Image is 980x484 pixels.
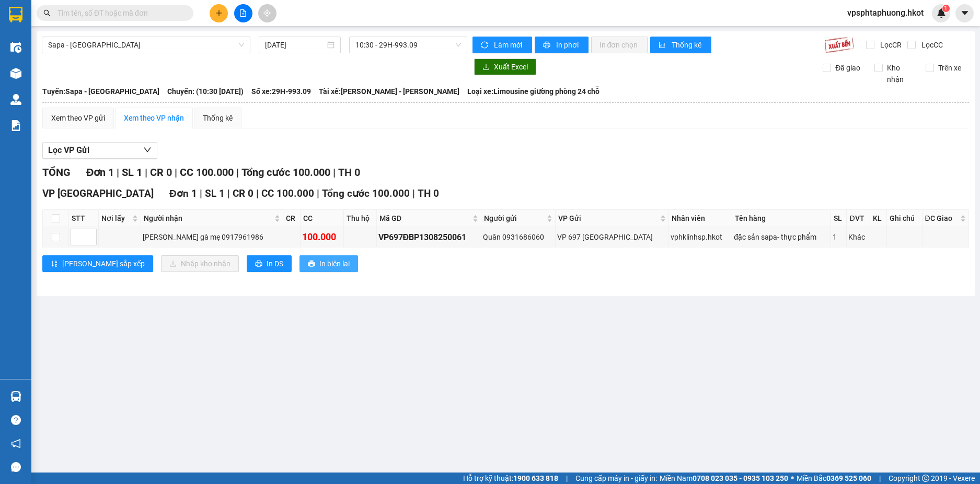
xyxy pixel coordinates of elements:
span: Lọc CR [876,39,903,51]
span: | [236,166,239,179]
button: printerIn phơi [535,37,589,53]
span: | [175,166,177,179]
img: warehouse-icon [10,42,21,53]
strong: 1900 633 818 [513,474,558,482]
div: Thống kê [203,112,233,124]
div: Xem theo VP gửi [51,112,105,124]
span: copyright [922,475,929,482]
span: CC 100.000 [261,187,314,199]
span: | [227,187,230,199]
th: Nhân viên [669,210,732,227]
sup: 1 [942,5,950,12]
span: printer [308,260,315,268]
div: 1 [833,231,845,243]
span: Đơn 1 [86,166,114,179]
span: caret-down [960,8,970,18]
th: Ghi chú [887,210,922,227]
span: | [879,473,881,484]
th: Tên hàng [732,210,831,227]
span: Hỗ trợ kỹ thuật: [463,473,558,484]
span: Sapa - Ninh Bình [48,37,244,53]
th: KL [870,210,887,227]
button: caret-down [955,4,974,22]
div: 100.000 [302,230,341,244]
button: In đơn chọn [591,37,648,53]
span: bar-chart [659,41,667,50]
th: ĐVT [847,210,870,227]
span: | [412,187,415,199]
span: question-circle [11,415,21,425]
span: aim [263,9,271,17]
td: VP 697 Điện Biên Phủ [556,227,669,247]
span: message [11,462,21,472]
span: file-add [239,9,247,17]
span: SL 1 [122,166,142,179]
div: [PERSON_NAME] gà mẹ 0917961986 [143,231,281,243]
div: Quân 0931686060 [483,231,554,243]
th: SL [831,210,847,227]
div: Khác [848,231,868,243]
button: sort-ascending[PERSON_NAME] sắp xếp [42,255,153,272]
span: vpsphtaphuong.hkot [839,6,932,19]
span: | [566,473,568,484]
img: warehouse-icon [10,68,21,79]
span: down [143,146,152,154]
span: download [482,63,490,72]
span: CR 0 [233,187,253,199]
span: | [145,166,147,179]
img: warehouse-icon [10,94,21,105]
img: logo-vxr [9,7,22,22]
td: VP697ĐBP1308250061 [377,227,482,247]
strong: 0708 023 035 - 0935 103 250 [693,474,788,482]
span: In biên lai [319,258,350,269]
span: Kho nhận [883,62,918,85]
span: Lọc VP Gửi [48,144,89,157]
div: Xem theo VP nhận [124,112,184,124]
span: In phơi [556,39,580,51]
span: Miền Nam [660,473,788,484]
th: CC [301,210,343,227]
span: Mã GD [379,213,471,224]
span: ⚪️ [791,476,794,480]
span: | [117,166,119,179]
div: VP 697 [GEOGRAPHIC_DATA] [557,231,667,243]
span: CR 0 [150,166,172,179]
button: aim [258,4,276,22]
span: Miền Bắc [797,473,871,484]
span: Số xe: 29H-993.09 [251,86,311,97]
button: bar-chartThống kê [650,37,711,53]
button: file-add [234,4,252,22]
th: STT [69,210,99,227]
strong: 0369 525 060 [826,474,871,482]
span: VP Gửi [558,213,658,224]
div: đặc sản sapa- thực phẩm [734,231,828,243]
span: Thống kê [672,39,703,51]
input: Tìm tên, số ĐT hoặc mã đơn [57,7,181,19]
th: CR [283,210,301,227]
img: icon-new-feature [937,8,946,18]
span: | [200,187,202,199]
span: search [43,9,51,17]
button: downloadXuất Excel [474,58,536,75]
div: vphklinhsp.hkot [671,231,730,243]
span: Xuất Excel [494,61,528,73]
span: Chuyến: (10:30 [DATE]) [167,86,244,97]
span: Người nhận [144,213,272,224]
span: sort-ascending [51,260,58,268]
b: Tuyến: Sapa - [GEOGRAPHIC_DATA] [42,87,159,96]
button: syncLàm mới [472,37,532,53]
span: | [333,166,336,179]
button: downloadNhập kho nhận [161,255,239,272]
span: printer [255,260,262,268]
span: TỔNG [42,166,71,179]
button: plus [210,4,228,22]
img: solution-icon [10,120,21,131]
button: printerIn biên lai [299,255,358,272]
span: printer [543,41,552,50]
span: Lọc CC [917,39,944,51]
input: 13/08/2025 [265,39,325,51]
span: | [256,187,259,199]
span: Tổng cước 100.000 [241,166,330,179]
span: Trên xe [934,62,965,74]
span: 10:30 - 29H-993.09 [355,37,461,53]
